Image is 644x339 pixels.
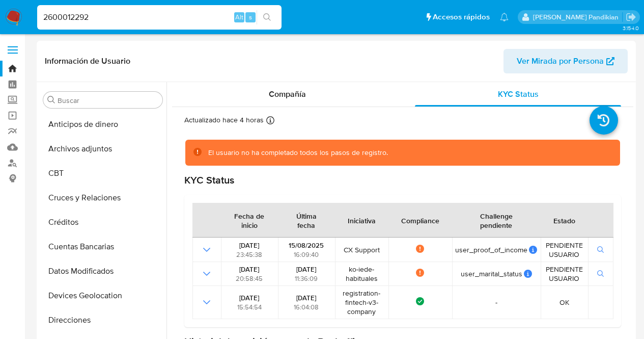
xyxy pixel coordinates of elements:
[39,186,166,210] button: Cruces y Relaciones
[257,10,277,24] button: search-icon
[626,12,636,22] a: Salir
[184,115,264,125] p: Actualizado hace 4 horas
[39,210,166,234] button: Créditos
[37,11,282,24] input: Buscar usuario o caso...
[39,137,166,161] button: Archivos adjuntos
[45,56,130,66] h1: Información de Usuario
[39,112,166,137] button: Anticipos de dinero
[433,12,490,22] span: Accesos rápidos
[39,161,166,186] button: CBT
[498,88,539,100] span: KYC Status
[503,49,628,73] button: Ver Mirada por Persona
[39,308,166,332] button: Direcciones
[39,234,166,259] button: Cuentas Bancarias
[533,12,622,22] p: agostina.bazzano@mercadolibre.com
[269,88,306,100] span: Compañía
[39,283,166,308] button: Devices Geolocation
[47,96,55,104] button: Buscar
[249,12,252,22] span: s
[39,259,166,283] button: Datos Modificados
[500,13,509,21] a: Notificaciones
[58,96,158,105] input: Buscar
[517,49,604,73] span: Ver Mirada por Persona
[235,12,243,22] span: Alt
